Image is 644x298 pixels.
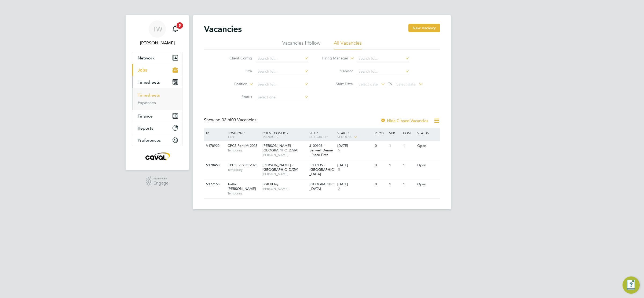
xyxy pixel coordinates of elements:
[402,128,416,137] div: Conf
[221,94,252,99] label: Status
[222,117,231,123] span: 03 of
[221,69,252,73] label: Site
[416,160,439,170] div: Open
[337,148,341,153] span: 5
[337,182,372,187] div: [DATE]
[132,76,182,88] button: Timesheets
[262,143,298,152] span: [PERSON_NAME] - [GEOGRAPHIC_DATA]
[334,40,362,49] li: All Vacancies
[402,179,416,189] div: 1
[228,148,260,152] span: Temporary
[262,172,307,176] span: [PERSON_NAME]
[205,141,224,151] div: V178922
[153,176,169,181] span: Powered by
[132,20,182,46] a: TW[PERSON_NAME]
[132,110,182,122] button: Finance
[358,82,378,87] span: Select date
[309,163,334,176] span: E500135 - [GEOGRAPHIC_DATA]
[402,160,416,170] div: 1
[322,81,353,86] label: Start Date
[309,182,334,191] span: [GEOGRAPHIC_DATA]
[126,15,189,170] nav: Main navigation
[228,182,256,191] span: Traffic [PERSON_NAME]
[337,187,341,191] span: 2
[205,160,224,170] div: V178468
[337,134,352,139] span: Vendors
[308,128,336,141] div: Site /
[132,64,182,76] button: Jobs
[262,187,307,191] span: [PERSON_NAME]
[336,128,374,142] div: Start /
[132,52,182,64] button: Network
[337,163,372,168] div: [DATE]
[224,128,261,141] div: Position /
[374,128,387,137] div: Reqd
[228,191,260,196] span: Temporary
[228,134,235,139] span: Type
[204,117,257,123] div: Showing
[402,141,416,151] div: 1
[132,122,182,134] button: Reports
[374,160,387,170] div: 0
[357,55,409,62] input: Search for...
[388,141,402,151] div: 1
[357,68,409,75] input: Search for...
[138,55,155,61] span: Network
[228,143,257,148] span: CPCS Forklift 2025
[170,20,181,38] a: 5
[228,168,260,172] span: Temporary
[386,80,393,87] span: To
[256,81,309,88] input: Search for...
[322,69,353,73] label: Vendor
[374,141,387,151] div: 0
[416,141,439,151] div: Open
[144,152,171,160] img: caval-logo-retina.png
[132,134,182,146] button: Preferences
[262,163,298,172] span: [PERSON_NAME] - [GEOGRAPHIC_DATA]
[337,144,372,148] div: [DATE]
[262,134,278,139] span: Manager
[138,80,160,85] span: Timesheets
[256,94,309,101] input: Select one
[146,176,169,187] a: Powered byEngage
[396,82,416,87] span: Select date
[388,128,402,137] div: Sub
[138,113,153,119] span: Finance
[388,160,402,170] div: 1
[309,143,333,157] span: J100106 - Benwell Denne - Place First
[222,117,256,123] span: 03 Vacancies
[374,179,387,189] div: 0
[416,128,439,137] div: Status
[228,163,257,167] span: CPCS Forklift 2025
[262,182,279,186] span: B&K Ilkley
[205,128,224,137] div: ID
[380,118,428,123] label: Hide Closed Vacancies
[138,68,147,73] span: Jobs
[138,100,156,105] a: Expenses
[317,56,348,61] label: Hiring Manager
[153,181,169,186] span: Engage
[261,128,308,141] div: Client Config /
[138,138,161,143] span: Preferences
[138,93,160,98] a: Timesheets
[309,134,328,139] span: Site Group
[205,179,224,189] div: V177165
[416,179,439,189] div: Open
[152,26,162,33] span: TW
[132,40,182,46] span: Tim Wells
[221,56,252,61] label: Client Config
[408,24,440,32] button: New Vacancy
[132,152,182,160] a: Go to home page
[623,276,640,294] button: Engage Resource Center
[204,24,242,34] h2: Vacancies
[388,179,402,189] div: 1
[262,153,307,157] span: [PERSON_NAME]
[177,22,183,29] span: 5
[256,68,309,75] input: Search for...
[337,168,341,172] span: 5
[256,55,309,62] input: Search for...
[282,40,320,49] li: Vacancies I follow
[132,88,182,110] div: Timesheets
[217,81,247,87] label: Position
[138,126,153,131] span: Reports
